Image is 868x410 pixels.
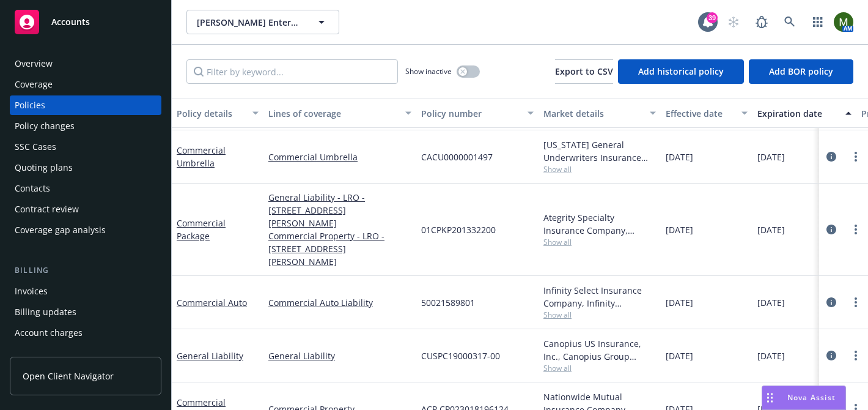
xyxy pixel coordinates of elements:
[421,107,520,120] div: Policy number
[666,151,693,163] span: [DATE]
[268,349,411,362] a: General Liability
[10,95,161,115] a: Policies
[787,392,836,403] span: Nova Assist
[186,10,339,34] button: [PERSON_NAME] Enterprises
[177,107,245,120] div: Policy details
[834,12,853,32] img: photo
[416,99,539,128] button: Policy number
[268,107,398,120] div: Lines of coverage
[721,10,746,34] a: Start snowing
[10,158,161,177] a: Quoting plans
[661,99,752,128] button: Effective date
[186,59,398,84] input: Filter by keyword...
[421,296,475,309] span: 50021589801
[177,350,243,362] a: General Liability
[15,75,53,94] div: Coverage
[15,95,45,115] div: Policies
[762,386,846,410] button: Nova Assist
[177,297,247,308] a: Commercial Auto
[824,222,839,237] a: circleInformation
[543,211,656,237] div: Ategrity Specialty Insurance Company, Ategrity Specialty Insurance Company, Burns & [PERSON_NAME]
[268,229,411,268] a: Commercial Property - LRO - [STREET_ADDRESS][PERSON_NAME]
[15,281,48,301] div: Invoices
[268,296,411,309] a: Commercial Auto Liability
[421,151,493,163] span: CACU0000001497
[666,223,693,236] span: [DATE]
[15,137,56,157] div: SSC Cases
[543,237,656,247] span: Show all
[15,199,79,219] div: Contract review
[10,302,161,322] a: Billing updates
[10,179,161,198] a: Contacts
[749,59,853,84] button: Add BOR policy
[543,337,656,363] div: Canopius US Insurance, Inc., Canopius Group Limited, RT Specialty Insurance Services, LLC (RSG Sp...
[824,149,839,164] a: circleInformation
[197,16,303,29] span: [PERSON_NAME] Enterprises
[543,164,656,174] span: Show all
[10,116,161,136] a: Policy changes
[15,158,73,177] div: Quoting plans
[15,54,53,73] div: Overview
[421,223,496,236] span: 01CPKP201332200
[10,5,161,39] a: Accounts
[263,99,416,128] button: Lines of coverage
[421,349,500,362] span: CUSPC19000317-00
[806,10,830,34] a: Switch app
[543,363,656,373] span: Show all
[10,75,161,94] a: Coverage
[543,310,656,320] span: Show all
[15,220,106,240] div: Coverage gap analysis
[543,107,642,120] div: Market details
[15,302,76,322] div: Billing updates
[405,66,452,76] span: Show inactive
[10,264,161,277] div: Billing
[15,344,86,363] div: Installment plans
[757,296,785,309] span: [DATE]
[769,65,833,77] span: Add BOR policy
[848,149,863,164] a: more
[15,116,75,136] div: Policy changes
[618,59,744,84] button: Add historical policy
[757,107,838,120] div: Expiration date
[177,144,226,169] a: Commercial Umbrella
[543,138,656,164] div: [US_STATE] General Underwriters Insurance Company, Inc., Mercury Insurance
[268,191,411,229] a: General Liability - LRO - [STREET_ADDRESS][PERSON_NAME]
[824,348,839,363] a: circleInformation
[666,107,734,120] div: Effective date
[848,222,863,237] a: more
[268,151,411,163] a: Commercial Umbrella
[10,281,161,301] a: Invoices
[539,99,661,128] button: Market details
[15,179,50,198] div: Contacts
[15,323,83,343] div: Account charges
[10,54,161,73] a: Overview
[172,99,263,128] button: Policy details
[555,59,613,84] button: Export to CSV
[707,12,718,23] div: 39
[10,220,161,240] a: Coverage gap analysis
[177,217,226,242] a: Commercial Package
[757,349,785,362] span: [DATE]
[23,370,114,382] span: Open Client Navigator
[752,99,856,128] button: Expiration date
[555,65,613,77] span: Export to CSV
[51,17,90,27] span: Accounts
[848,295,863,310] a: more
[543,284,656,310] div: Infinity Select Insurance Company, Infinity ([PERSON_NAME])
[757,223,785,236] span: [DATE]
[10,137,161,157] a: SSC Cases
[762,386,778,409] div: Drag to move
[824,295,839,310] a: circleInformation
[10,323,161,343] a: Account charges
[778,10,802,34] a: Search
[757,151,785,163] span: [DATE]
[848,348,863,363] a: more
[638,65,724,77] span: Add historical policy
[666,349,693,362] span: [DATE]
[10,344,161,363] a: Installment plans
[10,199,161,219] a: Contract review
[666,296,693,309] span: [DATE]
[749,10,774,34] a: Report a Bug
